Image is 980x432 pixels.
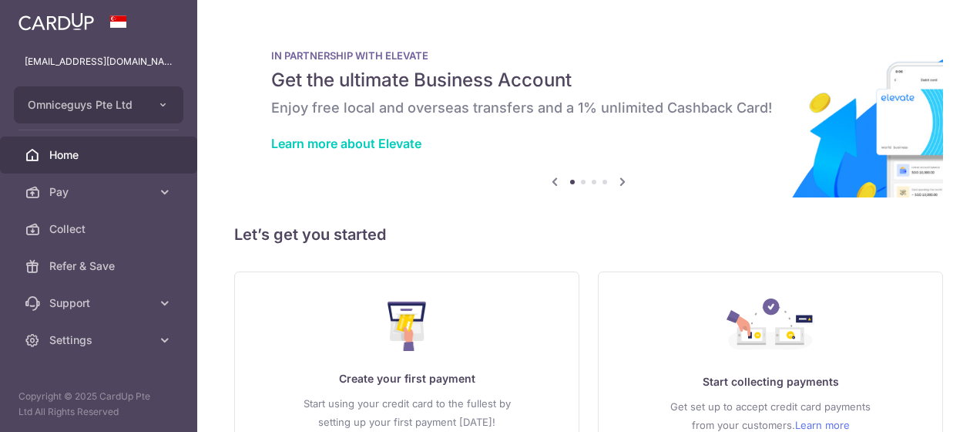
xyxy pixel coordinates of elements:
[271,99,906,117] h6: Enjoy free local and overseas transfers and a 1% unlimited Cashback Card!
[25,54,173,69] p: [EMAIL_ADDRESS][DOMAIN_NAME]
[266,370,548,388] p: Create your first payment
[49,332,151,348] span: Settings
[266,394,548,431] p: Start using your credit card to the fullest by setting up your first payment [DATE]!
[727,299,814,354] img: Collect Payment
[234,25,943,197] img: Renovation banner
[234,222,943,247] h5: Let’s get you started
[271,68,906,93] h5: Get the ultimate Business Account
[49,147,151,163] span: Home
[14,86,183,123] button: Omniceguys Pte Ltd
[49,295,151,311] span: Support
[18,12,94,31] img: CardUp
[49,184,151,200] span: Pay
[28,97,142,113] span: Omniceguys Pte Ltd
[49,258,151,274] span: Refer & Save
[629,373,911,391] p: Start collecting payments
[388,302,427,351] img: Make Payment
[271,49,906,62] p: IN PARTNERSHIP WITH ELEVATE
[49,221,151,237] span: Collect
[271,136,421,151] a: Learn more about Elevate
